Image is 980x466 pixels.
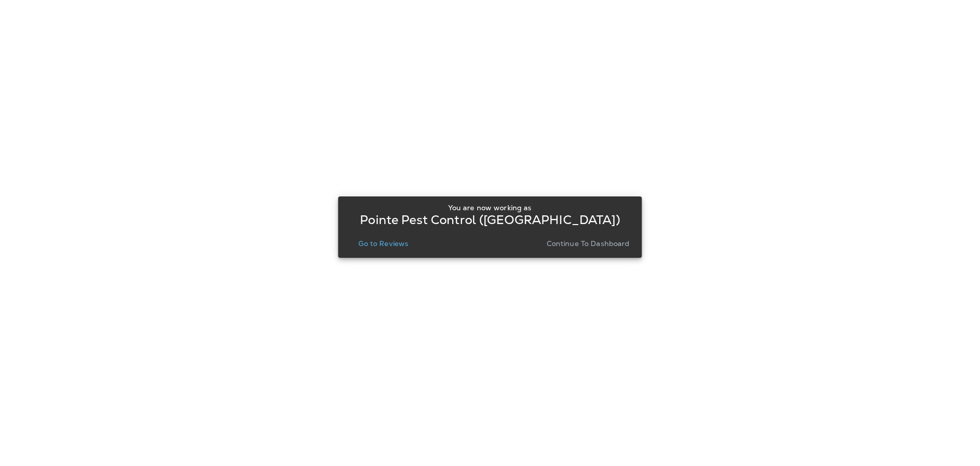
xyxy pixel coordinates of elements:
[360,216,620,224] p: Pointe Pest Control ([GEOGRAPHIC_DATA])
[448,204,531,212] p: You are now working as
[543,236,634,251] button: Continue to Dashboard
[358,239,408,248] p: Go to Reviews
[354,236,412,251] button: Go to Reviews
[547,239,630,248] p: Continue to Dashboard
